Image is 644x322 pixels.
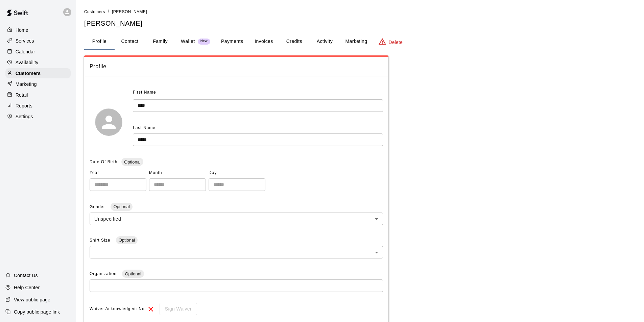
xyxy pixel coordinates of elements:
[5,101,71,111] a: Reports
[108,8,109,15] li: /
[5,79,71,89] a: Marketing
[181,38,195,45] p: Wallet
[90,271,118,276] span: Organization
[5,47,71,57] a: Calendar
[16,27,28,33] p: Home
[209,168,265,178] span: Day
[5,90,71,100] a: Retail
[111,204,132,209] span: Optional
[340,33,373,50] button: Marketing
[14,284,40,291] p: Help Center
[90,238,112,243] span: Shirt Size
[248,33,279,50] button: Invoices
[16,70,41,77] p: Customers
[90,159,117,164] span: Date Of Birth
[84,19,636,28] h5: [PERSON_NAME]
[133,125,156,130] span: Last Name
[155,303,197,315] div: To sign waivers in admin, this feature must be enabled in general settings
[16,81,37,88] p: Marketing
[309,33,340,50] button: Activity
[90,304,145,315] span: Waiver Acknowledged: No
[116,238,138,243] span: Optional
[5,36,71,46] a: Services
[149,168,206,178] span: Month
[16,38,34,44] p: Services
[90,213,383,225] div: Unspecified
[389,39,403,46] p: Delete
[145,33,175,50] button: Family
[216,33,248,50] button: Payments
[16,59,39,66] p: Availability
[5,25,71,35] a: Home
[16,48,35,55] p: Calendar
[133,87,156,98] span: First Name
[115,33,145,50] button: Contact
[84,9,105,14] span: Customers
[122,271,144,276] span: Optional
[121,159,143,165] span: Optional
[198,39,210,44] span: New
[14,272,38,279] p: Contact Us
[5,112,71,122] a: Settings
[84,8,636,16] nav: breadcrumb
[84,9,105,14] a: Customers
[14,296,50,303] p: View public page
[5,68,71,78] a: Customers
[5,57,71,68] a: Availability
[90,204,106,209] span: Gender
[279,33,309,50] button: Credits
[84,33,115,50] button: Profile
[112,9,147,14] span: [PERSON_NAME]
[16,102,32,109] p: Reports
[84,33,636,50] div: basic tabs example
[90,168,146,178] span: Year
[16,113,33,120] p: Settings
[90,62,383,71] span: Profile
[14,308,60,315] p: Copy public page link
[16,92,28,98] p: Retail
